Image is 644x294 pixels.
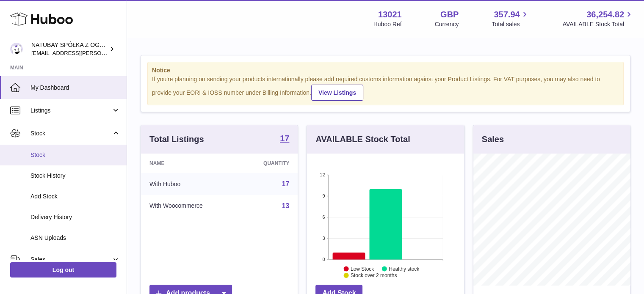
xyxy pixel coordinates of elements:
a: View Listings [311,85,363,101]
td: With Woocommerce [141,195,238,217]
a: 17 [282,180,290,187]
text: 12 [320,172,325,177]
span: [EMAIL_ADDRESS][PERSON_NAME][DOMAIN_NAME] [31,49,170,56]
td: With Huboo [141,173,238,195]
span: 36,254.82 [586,9,624,20]
a: 357.94 Total sales [492,9,529,28]
text: Stock over 2 months [351,272,397,278]
span: Sales [30,256,111,264]
span: Stock History [30,172,120,180]
span: AVAILABLE Stock Total [562,20,634,28]
h3: Total Listings [149,134,204,145]
text: Low Stock [351,266,374,272]
div: If you're planning on sending your products internationally please add required customs informati... [152,75,619,101]
span: My Dashboard [30,84,120,92]
text: 0 [323,257,325,262]
strong: 17 [280,134,289,143]
h3: AVAILABLE Stock Total [315,134,410,145]
div: Currency [435,20,459,28]
a: 36,254.82 AVAILABLE Stock Total [562,9,634,28]
span: Listings [30,107,111,115]
h3: Sales [482,134,504,145]
span: 357.94 [494,9,520,20]
text: Healthy stock [389,266,420,272]
span: Add Stock [30,192,120,201]
span: Total sales [492,20,529,28]
strong: GBP [440,9,459,20]
text: 9 [323,193,325,198]
strong: 13021 [378,9,402,20]
a: 17 [280,134,289,144]
th: Quantity [238,154,298,173]
span: Stock [30,129,111,137]
text: 6 [323,214,325,220]
th: Name [141,154,238,173]
span: Delivery History [30,213,120,221]
div: Huboo Ref [373,20,402,28]
a: Log out [10,262,116,278]
span: ASN Uploads [30,234,120,242]
a: 13 [282,202,290,209]
strong: Notice [152,66,619,74]
div: NATUBAY SPÓŁKA Z OGRANICZONĄ ODPOWIEDZIALNOŚCIĄ [31,41,108,57]
img: kacper.antkowski@natubay.pl [10,43,23,55]
text: 3 [323,236,325,241]
span: Stock [30,151,120,159]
